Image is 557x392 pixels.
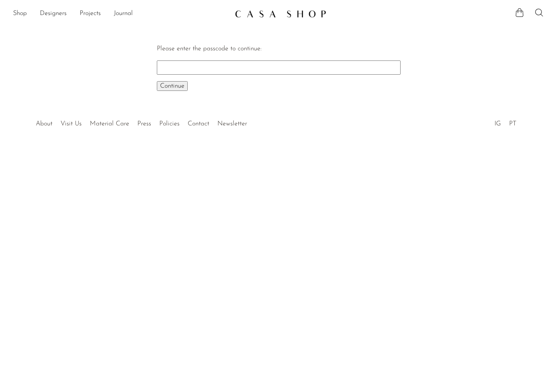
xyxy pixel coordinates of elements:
[159,121,180,127] a: Policies
[61,121,82,127] a: Visit Us
[13,7,228,21] nav: Desktop navigation
[40,9,67,19] a: Designers
[13,9,27,19] a: Shop
[494,121,501,127] a: IG
[137,121,151,127] a: Press
[509,121,516,127] a: PT
[36,121,52,127] a: About
[157,81,188,91] button: Continue
[90,121,129,127] a: Material Care
[188,121,209,127] a: Contact
[157,45,262,52] label: Please enter the passcode to continue:
[13,7,228,21] ul: NEW HEADER MENU
[490,114,520,129] ul: Social Medias
[160,83,184,89] span: Continue
[80,9,101,19] a: Projects
[32,114,251,129] ul: Quick links
[114,9,133,19] a: Journal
